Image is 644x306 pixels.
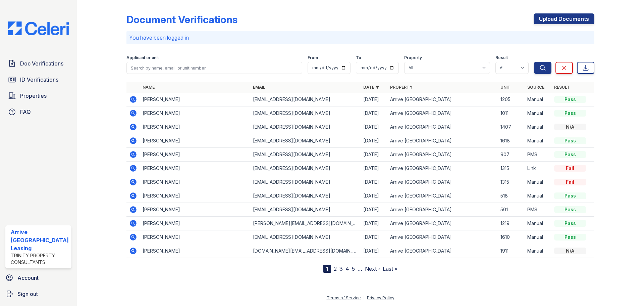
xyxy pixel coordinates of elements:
td: [DATE] [361,93,387,106]
a: Properties [5,89,71,102]
a: Email [253,85,265,90]
a: Source [527,85,544,90]
td: 501 [498,203,525,217]
td: [PERSON_NAME] [140,148,250,162]
span: FAQ [20,108,31,116]
td: [EMAIL_ADDRESS][DOMAIN_NAME] [250,162,361,175]
td: [PERSON_NAME] [140,189,250,203]
td: [DATE] [361,244,387,258]
div: Pass [554,96,586,103]
td: Arrive [GEOGRAPHIC_DATA] [387,244,498,258]
td: 907 [498,148,525,162]
a: Next › [365,265,380,272]
div: Pass [554,151,586,158]
td: 1618 [498,134,525,148]
td: [PERSON_NAME] [140,162,250,175]
td: [EMAIL_ADDRESS][DOMAIN_NAME] [250,230,361,244]
label: Applicant or unit [126,55,159,60]
td: 1315 [498,162,525,175]
td: 518 [498,189,525,203]
div: Arrive [GEOGRAPHIC_DATA] Leasing [11,228,69,252]
td: [EMAIL_ADDRESS][DOMAIN_NAME] [250,203,361,217]
div: N/A [554,124,586,130]
td: Manual [525,230,551,244]
td: [PERSON_NAME][EMAIL_ADDRESS][DOMAIN_NAME] [250,217,361,230]
div: 1 [323,265,331,273]
a: Result [554,85,570,90]
td: [PERSON_NAME] [140,217,250,230]
img: CE_Logo_Blue-a8612792a0a2168367f1c8372b55b34899dd931a85d93a1a3d3e32e68fde9ad4.png [3,21,74,35]
span: ID Verifications [20,76,58,84]
a: Property [390,85,413,90]
a: Terms of Service [327,295,361,300]
td: Manual [525,93,551,106]
td: Arrive [GEOGRAPHIC_DATA] [387,93,498,106]
td: 1407 [498,120,525,134]
td: [EMAIL_ADDRESS][DOMAIN_NAME] [250,175,361,189]
td: Manual [525,175,551,189]
td: Arrive [GEOGRAPHIC_DATA] [387,106,498,120]
label: Property [404,55,422,60]
td: Arrive [GEOGRAPHIC_DATA] [387,230,498,244]
td: [DATE] [361,148,387,162]
td: [DOMAIN_NAME][EMAIL_ADDRESS][DOMAIN_NAME] [250,244,361,258]
td: [DATE] [361,106,387,120]
div: Pass [554,234,586,241]
td: [EMAIL_ADDRESS][DOMAIN_NAME] [250,134,361,148]
a: Unit [500,85,511,90]
td: Manual [525,106,551,120]
td: [PERSON_NAME] [140,134,250,148]
span: … [358,265,362,273]
div: Pass [554,220,586,227]
label: Result [495,55,508,60]
a: Upload Documents [534,13,594,24]
td: 1315 [498,175,525,189]
span: Properties [20,92,47,100]
td: Arrive [GEOGRAPHIC_DATA] [387,120,498,134]
td: PMS [525,148,551,162]
td: Arrive [GEOGRAPHIC_DATA] [387,134,498,148]
div: Pass [554,192,586,199]
td: [PERSON_NAME] [140,106,250,120]
td: PMS [525,203,551,217]
span: Sign out [17,290,38,298]
td: [DATE] [361,162,387,175]
td: Manual [525,120,551,134]
a: Sign out [3,287,74,301]
td: 1911 [498,244,525,258]
div: Pass [554,110,586,117]
td: Arrive [GEOGRAPHIC_DATA] [387,217,498,230]
td: [DATE] [361,203,387,217]
td: Link [525,162,551,175]
td: [PERSON_NAME] [140,244,250,258]
td: [PERSON_NAME] [140,175,250,189]
td: Arrive [GEOGRAPHIC_DATA] [387,203,498,217]
td: [EMAIL_ADDRESS][DOMAIN_NAME] [250,93,361,106]
p: You have been logged in [129,34,592,42]
td: Arrive [GEOGRAPHIC_DATA] [387,175,498,189]
td: [EMAIL_ADDRESS][DOMAIN_NAME] [250,106,361,120]
a: FAQ [5,105,71,119]
td: Manual [525,244,551,258]
td: [DATE] [361,217,387,230]
td: 1011 [498,106,525,120]
td: [PERSON_NAME] [140,230,250,244]
td: [DATE] [361,120,387,134]
td: Arrive [GEOGRAPHIC_DATA] [387,189,498,203]
div: Fail [554,179,586,185]
td: Arrive [GEOGRAPHIC_DATA] [387,162,498,175]
a: ID Verifications [5,73,71,86]
td: [DATE] [361,189,387,203]
a: 5 [352,265,355,272]
td: [PERSON_NAME] [140,203,250,217]
a: Privacy Policy [367,295,394,300]
label: To [356,55,361,60]
a: 2 [334,265,337,272]
div: | [363,295,365,300]
div: N/A [554,248,586,254]
td: [EMAIL_ADDRESS][DOMAIN_NAME] [250,120,361,134]
a: 4 [345,265,349,272]
a: Date ▼ [363,85,379,90]
td: Manual [525,189,551,203]
td: 1610 [498,230,525,244]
